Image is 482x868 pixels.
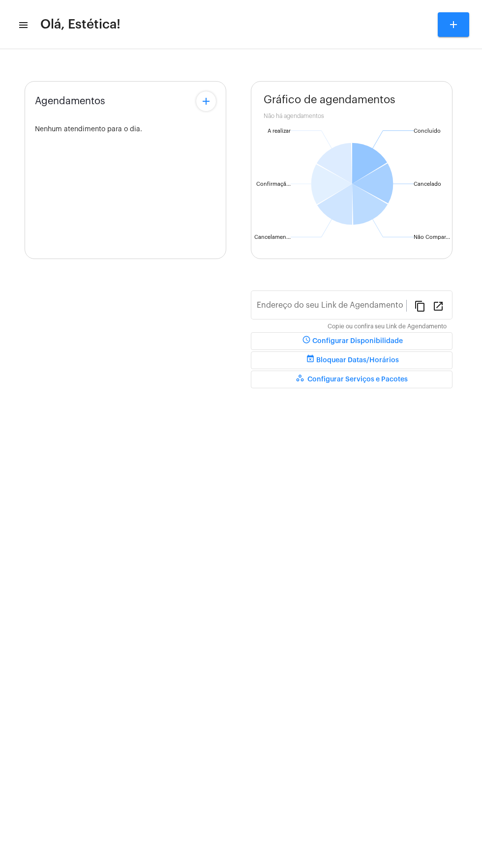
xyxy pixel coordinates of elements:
[257,303,406,312] input: Link
[328,323,447,330] mat-hint: Copie ou confira seu Link de Agendamento
[35,96,105,107] span: Agendamentos
[40,17,120,32] span: Olá, Estética!
[414,128,441,134] text: Concluído
[35,126,216,133] div: Nenhum atendimento para o dia.
[256,181,291,187] text: Confirmaçã...
[301,338,403,345] span: Configurar Disponibilidade
[414,300,426,312] mat-icon: content_copy
[296,374,307,385] mat-icon: workspaces_outlined
[296,376,408,383] span: Configurar Serviços e Pacotes
[414,181,441,187] text: Cancelado
[18,19,28,31] mat-icon: sidenav icon
[251,371,452,388] button: Configurar Serviços e Pacotes
[264,94,395,106] span: Gráfico de agendamentos
[432,300,444,312] mat-icon: open_in_new
[301,335,312,347] mat-icon: schedule
[448,19,459,30] mat-icon: add
[304,357,399,364] span: Bloquear Datas/Horários
[268,128,291,134] text: A realizar
[304,354,316,366] mat-icon: event_busy
[251,332,452,350] button: Configurar Disponibilidade
[414,234,450,240] text: Não Compar...
[254,234,291,240] text: Cancelamen...
[251,351,452,369] button: Bloquear Datas/Horários
[200,95,212,107] mat-icon: add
